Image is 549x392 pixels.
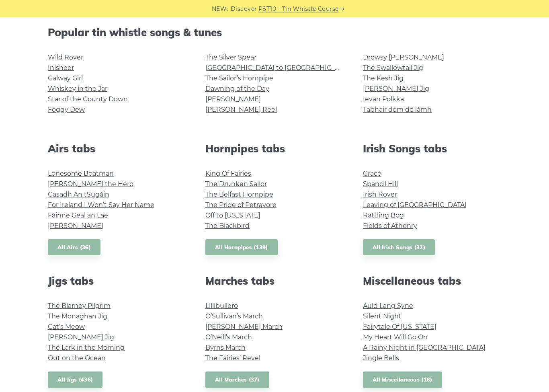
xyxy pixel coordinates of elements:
h2: Miscellaneous tabs [363,275,501,287]
a: The Lark in the Morning [48,344,125,352]
h2: Airs tabs [48,143,186,155]
a: [PERSON_NAME] Jig [48,334,114,341]
span: Discover [231,4,257,14]
a: A Rainy Night in [GEOGRAPHIC_DATA] [363,344,485,352]
a: The Silver Spear [205,54,256,62]
a: Tabhair dom do lámh [363,106,432,114]
a: Galway Girl [48,75,83,82]
a: [PERSON_NAME] Jig [363,85,429,93]
a: The Sailor’s Hornpipe [205,75,273,82]
a: Lillibullero [205,302,238,310]
a: All Airs (36) [48,240,100,256]
a: Out on the Ocean [48,355,106,362]
span: NEW: [212,4,228,14]
a: The Pride of Petravore [205,201,277,209]
a: Jingle Bells [363,355,399,362]
a: Spancil Hill [363,181,398,188]
a: Cat’s Meow [48,323,85,331]
a: Wild Rover [48,54,83,62]
a: [PERSON_NAME] [205,96,261,103]
a: The Swallowtail Jig [363,64,423,72]
a: Silent Night [363,313,402,320]
a: Dawning of the Day [205,85,269,93]
a: Foggy Dew [48,106,85,114]
a: [PERSON_NAME] [48,222,103,230]
a: Off to [US_STATE] [205,212,260,220]
a: The Monaghan Jig [48,313,107,320]
h2: Jigs tabs [48,275,186,287]
a: Auld Lang Syne [363,302,413,310]
a: Grace [363,170,381,178]
a: Leaving of [GEOGRAPHIC_DATA] [363,201,467,209]
a: Drowsy [PERSON_NAME] [363,54,444,62]
a: Rattling Bog [363,212,404,220]
a: Byrns March [205,344,246,352]
a: My Heart Will Go On [363,334,428,341]
a: [GEOGRAPHIC_DATA] to [GEOGRAPHIC_DATA] [205,64,354,72]
a: Whiskey in the Jar [48,85,107,93]
a: [PERSON_NAME] the Hero [48,181,133,188]
a: Fairytale Of [US_STATE] [363,323,436,331]
a: Fields of Athenry [363,222,417,230]
a: Fáinne Geal an Lae [48,212,108,220]
h2: Popular tin whistle songs & tunes [48,27,501,39]
a: All Jigs (436) [48,372,102,388]
a: All Miscellaneous (16) [363,372,442,388]
a: All Hornpipes (139) [205,240,278,256]
a: Star of the County Down [48,96,128,103]
h2: Marches tabs [205,275,344,287]
a: O’Sullivan’s March [205,313,263,320]
a: Irish Rover [363,191,397,199]
a: King Of Fairies [205,170,251,178]
a: [PERSON_NAME] Reel [205,106,277,114]
a: The Fairies’ Revel [205,355,260,362]
a: All Irish Songs (32) [363,240,435,256]
a: The Kesh Jig [363,75,404,82]
h2: Hornpipes tabs [205,143,344,155]
a: Casadh An tSúgáin [48,191,109,199]
a: The Blarney Pilgrim [48,302,111,310]
a: Ievan Polkka [363,96,404,103]
a: All Marches (37) [205,372,269,388]
a: PST10 - Tin Whistle Course [258,4,339,14]
a: The Drunken Sailor [205,181,267,188]
a: O’Neill’s March [205,334,252,341]
a: For Ireland I Won’t Say Her Name [48,201,154,209]
a: The Belfast Hornpipe [205,191,273,199]
a: Inisheer [48,64,74,72]
a: Lonesome Boatman [48,170,114,178]
h2: Irish Songs tabs [363,143,501,155]
a: [PERSON_NAME] March [205,323,283,331]
a: The Blackbird [205,222,250,230]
